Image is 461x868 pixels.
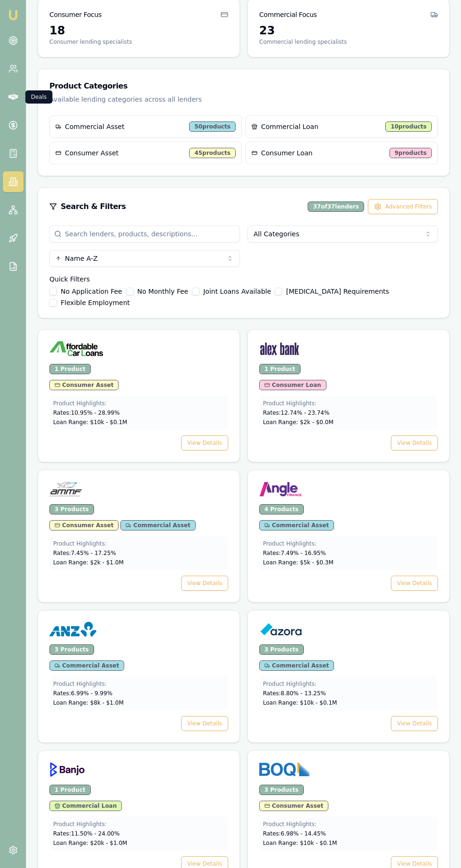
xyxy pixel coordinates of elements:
[189,121,236,132] div: 50 products
[263,400,434,407] div: Product Highlights:
[53,410,119,416] span: Rates: 10.95 % - 28.99 %
[259,38,438,46] p: Commercial lending specialists
[53,559,124,566] span: Loan Range: $ 2 k - $ 1.0 M
[53,540,224,547] div: Product Highlights:
[259,785,304,795] div: 3 Products
[189,148,236,158] div: 45 products
[65,122,124,131] span: Commercial Asset
[49,341,103,356] img: Affordable Car Loans logo
[247,330,450,462] a: Alex Bank logo1 ProductConsumer LoanProduct Highlights:Rates:12.74% - 23.74%Loan Range: $2k - $0....
[259,504,304,514] div: 4 Products
[391,576,438,591] button: View Details
[53,550,116,556] span: Rates: 7.45 % - 17.25 %
[181,435,228,450] button: View Details
[49,10,102,19] h3: Consumer Focus
[259,364,301,374] div: 1 Product
[53,699,124,706] span: Loan Range: $ 8 k - $ 1.0 M
[264,522,329,529] span: Commercial Asset
[38,610,240,743] a: ANZ logo3 ProductsCommercial AssetProduct Highlights:Rates:6.99% - 9.99%Loan Range: $8k - $1.0MVi...
[259,622,302,637] img: Azora logo
[263,840,337,846] span: Loan Range: $ 10 k - $ 0.1 M
[259,482,302,497] img: Angle Finance logo
[49,785,91,795] div: 1 Product
[286,288,389,295] label: [MEDICAL_DATA] Requirements
[259,341,300,356] img: Alex Bank logo
[65,148,119,158] span: Consumer Asset
[53,820,224,828] div: Product Highlights:
[55,662,119,669] span: Commercial Asset
[49,762,85,777] img: Banjo logo
[53,400,224,407] div: Product Highlights:
[137,288,189,295] label: No Monthly Fee
[49,644,94,655] div: 3 Products
[263,540,434,547] div: Product Highlights:
[53,419,127,426] span: Loan Range: $ 10 k - $ 0.1 M
[181,576,228,591] button: View Details
[385,121,432,132] div: 10 products
[259,23,438,38] div: 23
[53,840,127,846] span: Loan Range: $ 20 k - $ 1.0 M
[263,680,434,688] div: Product Highlights:
[53,830,119,837] span: Rates: 11.50 % - 24.00 %
[247,470,450,603] a: Angle Finance logo4 ProductsCommercial AssetProduct Highlights:Rates:7.49% - 16.95%Loan Range: $5...
[49,80,438,92] h3: Product Categories
[263,550,326,556] span: Rates: 7.49 % - 16.95 %
[247,610,450,743] a: Azora logo3 ProductsCommercial AssetProduct Highlights:Rates:8.80% - 13.25%Loan Range: $10k - $0....
[263,699,337,706] span: Loan Range: $ 10 k - $ 0.1 M
[49,622,96,637] img: ANZ logo
[308,201,364,212] div: 37 of 37 lenders
[49,482,82,497] img: AMMF logo
[49,274,438,284] h4: Quick Filters
[264,381,321,389] span: Consumer Loan
[259,10,317,19] h3: Commercial Focus
[126,522,190,529] span: Commercial Asset
[38,330,240,462] a: Affordable Car Loans logo1 ProductConsumer AssetProduct Highlights:Rates:10.95% - 28.99%Loan Rang...
[53,680,224,688] div: Product Highlights:
[55,381,113,389] span: Consumer Asset
[8,9,19,21] img: emu-icon-u.png
[263,690,326,697] span: Rates: 8.80 % - 13.25 %
[259,644,304,655] div: 3 Products
[53,690,112,697] span: Rates: 6.99 % - 9.99 %
[49,95,438,104] p: Available lending categories across all lenders
[368,199,438,214] button: Advanced Filters
[263,410,329,416] span: Rates: 12.74 % - 23.74 %
[49,364,91,374] div: 1 Product
[261,148,312,158] span: Consumer Loan
[181,716,228,731] button: View Details
[264,662,329,669] span: Commercial Asset
[49,225,240,242] input: Search lenders, products, descriptions...
[61,201,126,212] h3: Search & Filters
[55,802,117,810] span: Commercial Loan
[49,504,94,514] div: 3 Products
[49,38,228,46] p: Consumer lending specialists
[55,522,113,529] span: Consumer Asset
[61,288,122,295] label: No Application Fee
[264,802,323,810] span: Consumer Asset
[263,419,334,426] span: Loan Range: $ 2 k - $ 0.0 M
[61,299,130,306] label: Flexible Employment
[263,559,334,566] span: Loan Range: $ 5 k - $ 0.3 M
[261,122,318,131] span: Commercial Loan
[38,470,240,603] a: AMMF logo3 ProductsConsumer AssetCommercial AssetProduct Highlights:Rates:7.45% - 17.25%Loan Rang...
[25,90,53,104] div: Deals
[259,762,310,777] img: BOQ Finance logo
[391,716,438,731] button: View Details
[203,288,271,295] label: Joint Loans Available
[49,23,228,38] div: 18
[389,148,432,158] div: 9 products
[391,435,438,450] button: View Details
[263,830,326,837] span: Rates: 6.98 % - 14.45 %
[263,820,434,828] div: Product Highlights:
